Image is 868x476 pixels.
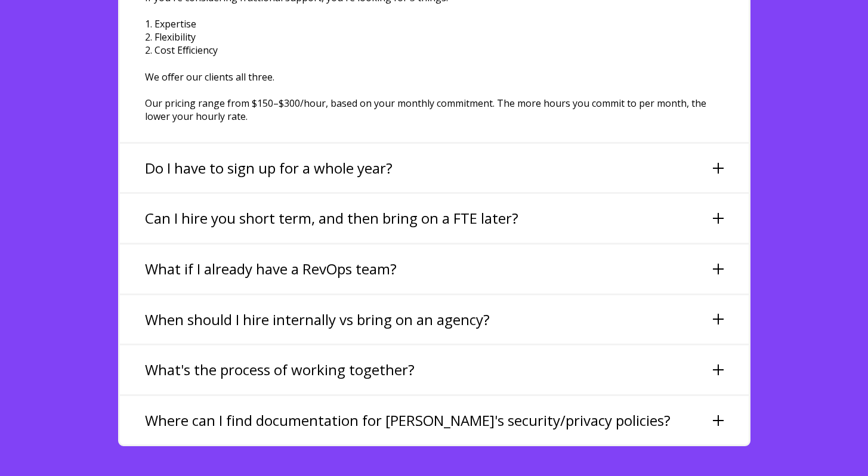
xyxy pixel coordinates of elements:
[145,410,671,431] h3: Where can I find documentation for [PERSON_NAME]'s security/privacy policies?
[145,158,393,178] h3: Do I have to sign up for a whole year?
[145,259,397,279] h3: What if I already have a RevOps team?
[145,208,518,228] h3: Can I hire you short term, and then bring on a FTE later?
[145,360,415,380] h3: What's the process of working together?
[145,310,490,330] h3: When should I hire internally vs bring on an agency?
[145,70,724,123] p: We offer our clients all three. Our pricing range from $150–$300/hour, based on your monthly comm...
[145,17,724,57] p: 1. Expertise 2. Flexibility 2. Cost Efficiency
